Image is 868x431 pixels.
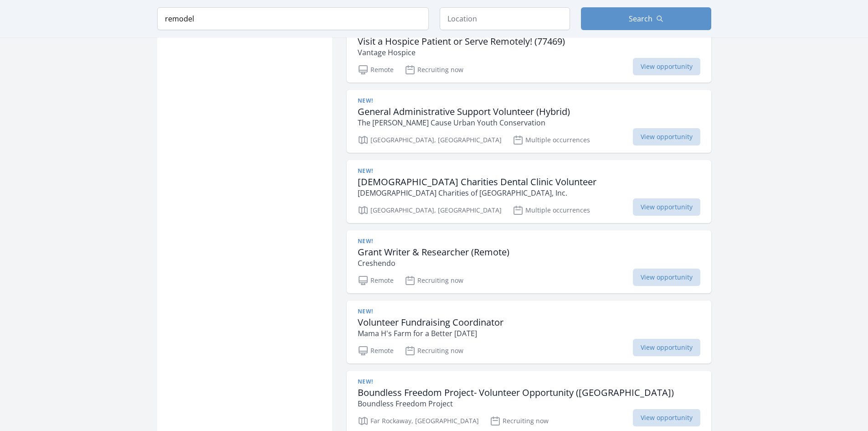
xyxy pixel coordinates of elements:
[358,258,509,269] p: Creshendo
[358,398,674,409] p: Boundless Freedom Project
[358,36,565,47] h3: Visit a Hospice Patient or Serve Remotely! (77469)
[358,345,394,356] p: Remote
[358,47,565,58] p: Vantage Hospice
[358,238,373,245] span: New!
[633,339,700,356] span: View opportunity
[633,128,700,145] span: View opportunity
[358,64,394,75] p: Remote
[347,29,711,83] a: Visit a Hospice Patient or Serve Remotely! (77469) Vantage Hospice Remote Recruiting now View opp...
[513,135,590,145] p: Multiple occurrences
[440,7,570,30] input: Location
[347,301,711,363] a: New! Volunteer Fundraising Coordinator Mama H's Farm for a Better [DATE] Remote Recruiting now Vi...
[358,187,596,198] p: [DEMOGRAPHIC_DATA] Charities of [GEOGRAPHIC_DATA], Inc.
[633,58,700,75] span: View opportunity
[581,7,711,30] button: Search
[358,328,503,339] p: Mama H's Farm for a Better [DATE]
[633,269,700,286] span: View opportunity
[347,90,711,153] a: New! General Administrative Support Volunteer (Hybrid) The [PERSON_NAME] Cause Urban Youth Conser...
[629,13,652,24] span: Search
[358,106,570,117] h3: General Administrative Support Volunteer (Hybrid)
[347,160,711,223] a: New! [DEMOGRAPHIC_DATA] Charities Dental Clinic Volunteer [DEMOGRAPHIC_DATA] Charities of [GEOGRA...
[405,275,463,286] p: Recruiting now
[157,7,429,30] input: Keyword
[358,247,509,258] h3: Grant Writer & Researcher (Remote)
[358,378,373,385] span: New!
[358,275,394,286] p: Remote
[490,415,549,426] p: Recruiting now
[358,205,502,216] p: [GEOGRAPHIC_DATA], [GEOGRAPHIC_DATA]
[358,97,373,104] span: New!
[358,117,570,128] p: The [PERSON_NAME] Cause Urban Youth Conservation
[347,230,711,293] a: New! Grant Writer & Researcher (Remote) Creshendo Remote Recruiting now View opportunity
[358,317,503,328] h3: Volunteer Fundraising Coordinator
[405,64,463,75] p: Recruiting now
[358,387,674,398] h3: Boundless Freedom Project- Volunteer Opportunity ([GEOGRAPHIC_DATA])
[358,177,596,187] h3: [DEMOGRAPHIC_DATA] Charities Dental Clinic Volunteer
[358,167,373,175] span: New!
[633,409,700,426] span: View opportunity
[358,135,502,145] p: [GEOGRAPHIC_DATA], [GEOGRAPHIC_DATA]
[358,308,373,315] span: New!
[633,198,700,216] span: View opportunity
[513,205,590,216] p: Multiple occurrences
[358,415,479,426] p: Far Rockaway, [GEOGRAPHIC_DATA]
[405,345,463,356] p: Recruiting now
